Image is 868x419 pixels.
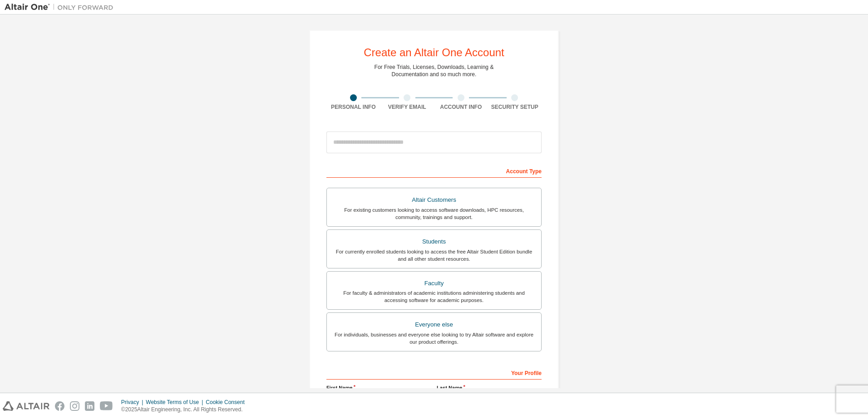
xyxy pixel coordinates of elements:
[326,365,542,380] div: Your Profile
[332,194,536,206] div: Altair Customers
[364,47,504,58] div: Create an Altair One Account
[70,401,79,411] img: instagram.svg
[85,401,94,411] img: linkedin.svg
[375,63,494,78] div: For Free Trials, Licenses, Downloads, Learning & Documentation and so much more.
[332,248,536,263] div: For currently enrolled students looking to access the free Altair Student Edition bundle and all ...
[3,401,49,411] img: altair_logo.svg
[206,399,250,406] div: Cookie Consent
[326,384,431,391] label: First Name
[488,103,542,111] div: Security Setup
[5,3,118,12] img: Altair One
[121,399,146,406] div: Privacy
[55,401,64,411] img: facebook.svg
[100,401,113,411] img: youtube.svg
[437,384,542,391] label: Last Name
[332,206,536,221] div: For existing customers looking to access software downloads, HPC resources, community, trainings ...
[434,103,488,111] div: Account Info
[332,289,536,304] div: For faculty & administrators of academic institutions administering students and accessing softwa...
[326,103,380,111] div: Personal Info
[332,235,536,248] div: Students
[121,406,250,414] p: © 2025 Altair Engineering, Inc. All Rights Reserved.
[332,277,536,290] div: Faculty
[380,103,434,111] div: Verify Email
[326,163,542,178] div: Account Type
[146,399,206,406] div: Website Terms of Use
[332,318,536,331] div: Everyone else
[332,331,536,346] div: For individuals, businesses and everyone else looking to try Altair software and explore our prod...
